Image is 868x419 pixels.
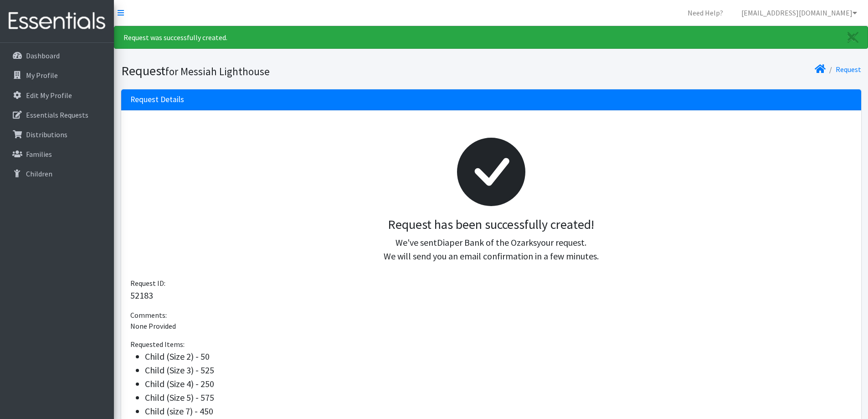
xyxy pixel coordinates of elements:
[26,110,88,119] p: Essentials Requests
[4,125,110,144] a: Distributions
[130,340,185,349] span: Requested Items:
[26,51,60,60] p: Dashboard
[4,47,110,65] a: Dashboard
[26,150,52,159] p: Families
[145,363,852,377] li: Child (Size 3) - 525
[734,4,864,22] a: [EMAIL_ADDRESS][DOMAIN_NAME]
[4,86,110,104] a: Edit My Profile
[145,377,852,391] li: Child (Size 4) - 250
[114,26,868,49] div: Request was successfully created.
[4,66,110,84] a: My Profile
[4,6,110,36] img: HumanEssentials
[145,350,852,363] li: Child (Size 2) - 50
[680,4,730,22] a: Need Help?
[145,404,852,418] li: Child (size 7) - 450
[437,237,537,248] span: Diaper Bank of the Ozarks
[26,130,67,139] p: Distributions
[130,321,176,331] span: None Provided
[121,63,488,79] h1: Request
[165,65,270,78] small: for Messiah Lighthouse
[838,26,868,48] a: Close
[130,95,184,104] h3: Request Details
[4,145,110,163] a: Families
[4,106,110,124] a: Essentials Requests
[836,65,861,74] a: Request
[26,71,58,80] p: My Profile
[130,310,167,320] span: Comments:
[4,165,110,183] a: Children
[138,217,845,233] h3: Request has been successfully created!
[138,236,845,263] p: We've sent your request. We will send you an email confirmation in a few minutes.
[130,279,165,288] span: Request ID:
[130,289,852,302] p: 52183
[26,91,72,100] p: Edit My Profile
[145,391,852,404] li: Child (Size 5) - 575
[26,169,52,178] p: Children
